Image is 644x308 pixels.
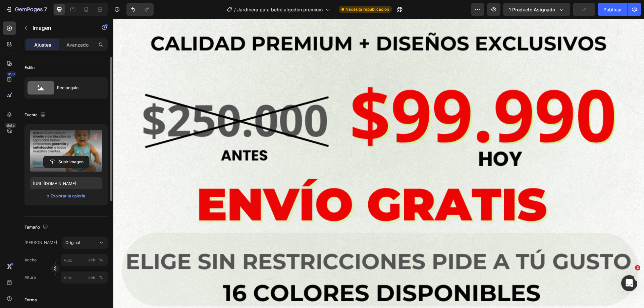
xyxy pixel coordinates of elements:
button: píxeles [97,273,105,282]
font: Estilo [24,65,35,70]
font: 1 producto asignado [509,7,555,12]
font: 450 [8,72,15,76]
font: Forma [24,297,37,302]
font: Ajustes [34,42,51,48]
button: Publicar [598,3,628,16]
input: píxeles% [61,254,108,266]
font: Necesita republicación [345,7,389,12]
button: 1 producto asignado [503,3,570,16]
button: Subir imagen [43,156,89,168]
font: píxeles [85,257,98,262]
font: Rectángulo [57,85,78,90]
button: % [88,256,96,264]
font: Ancho [24,257,37,262]
button: Explorar la galería [50,193,86,199]
button: Original [62,237,108,249]
font: Jardinera para bebé algodón premium [237,7,323,12]
iframe: Área de diseño [113,19,644,308]
p: Imagen [33,24,90,32]
font: Fuente [24,112,38,117]
iframe: Chat en vivo de Intercom [621,275,637,291]
font: Altura [24,275,36,280]
font: Original [65,240,80,245]
input: píxeles% [61,271,108,284]
font: [PERSON_NAME] [24,240,57,245]
div: Deshacer/Rehacer [126,3,154,16]
font: % [99,275,103,280]
button: píxeles [97,256,105,264]
font: Tamaño [24,225,40,230]
font: Publicar [603,7,622,12]
font: Explorar la galería [51,193,85,198]
button: % [88,273,96,282]
font: Imagen [33,24,51,31]
button: 7 [3,3,50,16]
font: % [99,257,103,262]
font: píxeles [85,275,98,280]
font: o [47,193,49,198]
font: 2 [636,265,639,270]
font: / [234,7,236,12]
font: Avanzado [66,42,89,48]
font: Beta [7,123,14,128]
font: 7 [44,6,47,13]
input: https://ejemplo.com/imagen.jpg [30,177,102,189]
